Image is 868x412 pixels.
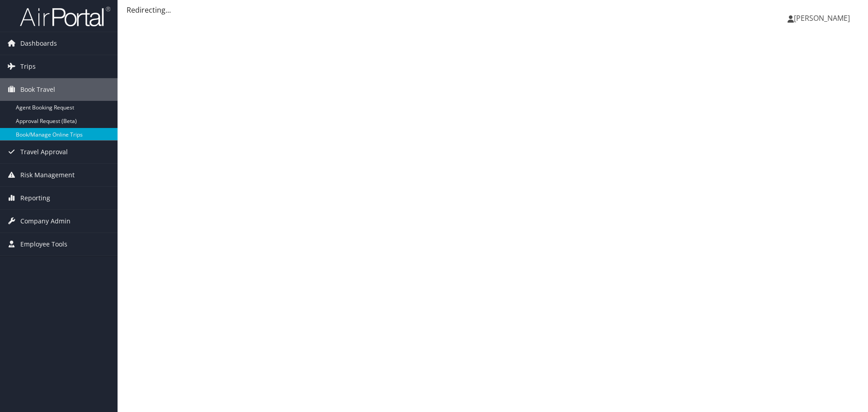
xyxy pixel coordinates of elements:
[788,5,859,32] a: [PERSON_NAME]
[794,13,850,23] span: [PERSON_NAME]
[20,78,55,101] span: Book Travel
[20,187,50,209] span: Reporting
[127,5,859,15] div: Redirecting...
[20,55,36,78] span: Trips
[20,210,71,232] span: Company Admin
[20,141,68,163] span: Travel Approval
[20,233,67,256] span: Employee Tools
[20,32,57,55] span: Dashboards
[20,164,75,186] span: Risk Management
[20,6,110,27] img: airportal-logo.png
